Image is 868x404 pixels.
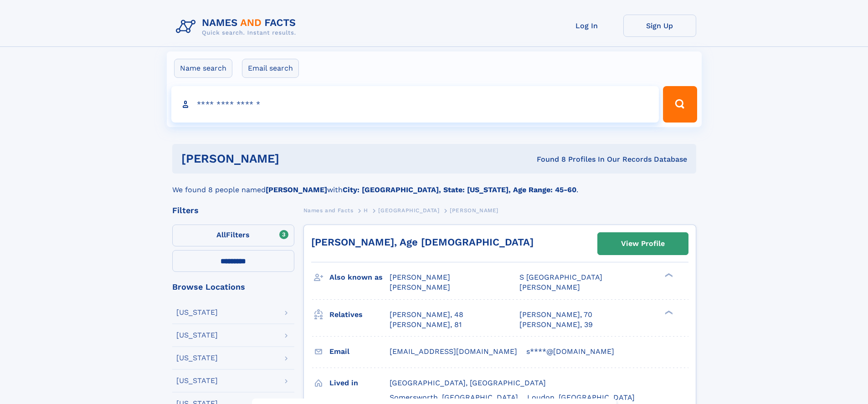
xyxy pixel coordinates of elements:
[598,233,688,255] a: View Profile
[390,310,463,320] a: [PERSON_NAME], 48
[621,233,665,254] div: View Profile
[329,270,390,285] h3: Also known as
[519,310,592,320] a: [PERSON_NAME], 70
[519,283,580,291] span: [PERSON_NAME]
[390,378,546,387] span: [GEOGRAPHIC_DATA], [GEOGRAPHIC_DATA]
[329,307,390,322] h3: Relatives
[390,393,518,402] span: Somersworth, [GEOGRAPHIC_DATA]
[176,309,218,316] div: [US_STATE]
[390,273,450,281] span: [PERSON_NAME]
[450,207,498,214] span: [PERSON_NAME]
[390,347,517,356] span: [EMAIL_ADDRESS][DOMAIN_NAME]
[172,15,303,39] img: Logo Names and Facts
[623,15,696,37] a: Sign Up
[663,272,673,278] div: ❯
[181,153,408,164] h1: [PERSON_NAME]
[550,15,623,37] a: Log In
[172,174,696,195] div: We found 8 people named with .
[216,230,226,239] span: All
[390,283,450,291] span: [PERSON_NAME]
[343,185,576,194] b: City: [GEOGRAPHIC_DATA], State: [US_STATE], Age Range: 45-60
[663,309,673,315] div: ❯
[408,154,687,164] div: Found 8 Profiles In Our Records Database
[242,59,299,78] label: Email search
[519,320,593,330] a: [PERSON_NAME], 39
[364,205,368,216] a: H
[519,273,602,281] span: S [GEOGRAPHIC_DATA]
[329,344,390,359] h3: Email
[527,393,635,402] span: Loudon, [GEOGRAPHIC_DATA]
[172,225,294,246] label: Filters
[390,320,462,330] a: [PERSON_NAME], 81
[378,207,439,214] span: [GEOGRAPHIC_DATA]
[311,236,534,248] a: [PERSON_NAME], Age [DEMOGRAPHIC_DATA]
[171,86,659,123] input: search input
[266,185,327,194] b: [PERSON_NAME]
[364,207,368,214] span: H
[172,283,294,291] div: Browse Locations
[176,354,218,362] div: [US_STATE]
[172,206,294,215] div: Filters
[329,375,390,391] h3: Lived in
[663,86,697,123] button: Search Button
[176,332,218,339] div: [US_STATE]
[174,59,232,78] label: Name search
[378,205,439,216] a: [GEOGRAPHIC_DATA]
[303,205,354,216] a: Names and Facts
[176,377,218,384] div: [US_STATE]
